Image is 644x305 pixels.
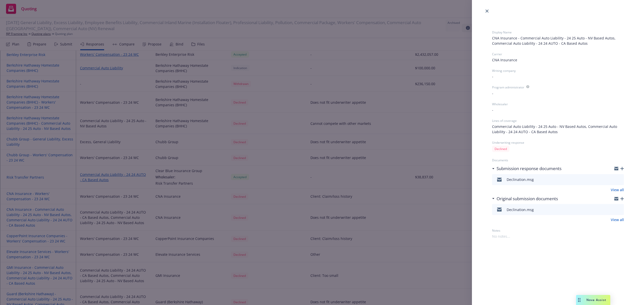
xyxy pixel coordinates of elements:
a: View all [611,217,624,222]
div: Declination.msg [507,207,534,212]
span: - [492,74,493,79]
span: Commercial Auto Liability - 24 25 Auto - NV Based Autos, Commercial Auto Liability - 24 24 AUTO -... [492,124,624,134]
span: CNA Insurance - Commercial Auto Liability - 24 25 Auto - NV Based Autos, Commercial Auto Liabilit... [492,35,624,46]
button: download file [609,177,613,183]
div: Declined [492,146,509,152]
button: Nova Assist [576,295,610,305]
span: Underwriting response [492,140,624,145]
h3: Submission response documents [497,165,561,172]
span: Writing company [492,69,624,73]
span: Carrier [492,52,624,56]
div: Submission response documents [492,165,561,172]
span: CNA Insurance [492,57,517,63]
span: Lines of coverage [492,119,624,123]
button: download file [609,207,613,213]
span: Wholesaler [492,102,624,106]
span: Notes [492,228,624,233]
a: close [484,8,490,14]
div: Drag to move [576,295,582,305]
button: preview file [617,207,622,213]
a: View all [611,187,624,192]
div: Original submission documents [492,195,558,202]
span: Documents [492,158,624,162]
span: - [492,91,493,96]
div: Declination.msg [507,177,534,182]
h3: Original submission documents [497,195,558,202]
span: Program administrator [492,85,524,89]
span: Nova Assist [586,298,606,302]
span: - [492,107,493,113]
span: Display Name [492,30,624,34]
button: preview file [617,177,622,183]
